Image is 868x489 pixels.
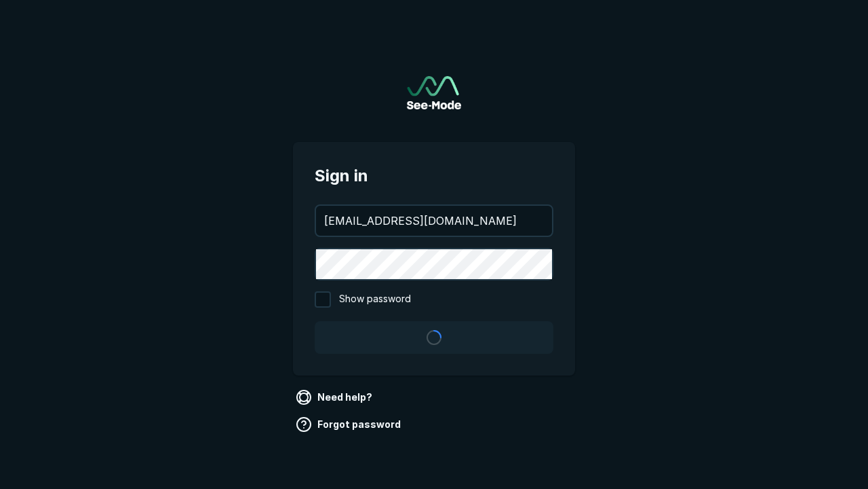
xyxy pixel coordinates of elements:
input: your@email.com [316,206,552,236]
span: Sign in [315,164,553,188]
span: Show password [339,291,411,308]
a: Go to sign in [407,76,461,109]
a: Need help? [293,386,378,408]
a: Forgot password [293,414,406,435]
img: See-Mode Logo [407,76,461,109]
